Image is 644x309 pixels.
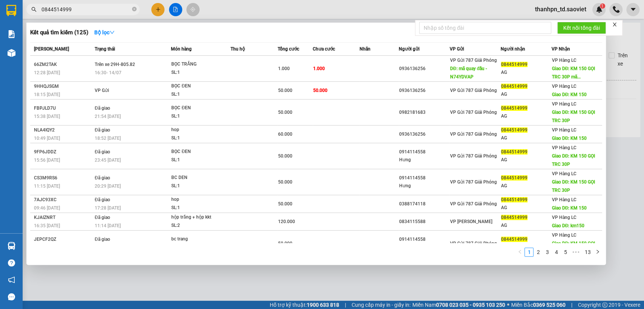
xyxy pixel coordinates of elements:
span: VP Nhận [551,46,570,52]
div: 9HHQJSGM [34,83,92,90]
div: 0914114558 [399,236,449,243]
span: VP Gửi 787 Giải Phóng [450,58,497,63]
span: 16:35 [DATE] [34,223,60,228]
div: BỌC ĐEN [171,104,228,112]
span: 23:45 [DATE] [95,158,121,163]
span: 21:54 [DATE] [95,114,121,119]
li: Next 5 Pages [570,248,582,257]
span: 50.000 [278,88,292,93]
a: 3 [543,248,551,256]
a: 13 [582,248,593,256]
span: 0844514999 [501,237,527,242]
span: Đã giao [95,237,110,242]
span: Đã giao [95,127,110,133]
span: 60.000 [278,132,292,137]
button: Kết nối tổng đài [557,22,606,34]
div: hop [171,126,228,134]
span: search [31,7,37,12]
div: SL: 2 [171,222,228,230]
div: FBPJLD7U [34,104,92,112]
div: AG [501,222,551,229]
img: solution-icon [8,30,15,38]
span: Thu hộ [231,46,245,52]
span: VP Hàng LC [552,84,576,89]
span: 18:15 [DATE] [34,92,60,97]
span: 50.000 [278,110,292,115]
span: VP Hàng LC [552,171,576,176]
div: BỌC ĐEN [171,148,228,156]
span: VP Hàng LC [552,197,576,202]
span: Giao DĐ: KM 150 GỌI TRC 30P [552,153,595,167]
span: VP Gửi 787 Giải Phóng [450,179,497,185]
span: 17:28 [DATE] [95,205,121,211]
div: AG [501,182,551,190]
span: Người nhận [501,46,525,52]
span: 11:15 [DATE] [34,184,60,189]
img: logo-vxr [6,5,16,16]
span: 18:52 [DATE] [95,136,121,141]
div: 0936136256 [399,130,449,138]
div: NLA4IQY2 [34,126,92,134]
span: Giao DĐ: km150 [552,223,584,228]
span: VP Hàng LC [552,127,576,133]
div: Hưng [399,156,449,164]
span: VP Gửi [450,46,464,52]
span: message [8,293,15,300]
span: Giao DĐ: KM 150 [552,136,587,141]
div: AG [501,204,551,212]
span: Tổng cước [277,46,299,52]
img: warehouse-icon [8,242,15,250]
span: 50.000 [278,153,292,159]
span: 12:28 [DATE] [34,70,60,75]
span: 1.000 [278,66,289,71]
span: close [612,22,617,27]
span: 10:49 [DATE] [34,136,60,141]
span: VP Hàng LC [552,101,576,107]
div: CS3M9RS6 [34,174,92,182]
span: down [109,30,115,35]
span: VP Gửi 787 Giải Phóng [450,201,497,207]
span: 1.000 [313,66,325,71]
div: 0388174118 [399,200,449,208]
span: [PERSON_NAME] [34,46,69,52]
div: bc trang [171,235,228,243]
li: 13 [582,248,593,257]
span: Chưa cước [313,46,335,52]
a: 5 [561,248,569,256]
span: Giao DĐ: KM 150 GỌI TRC 30P [552,110,595,123]
div: hộp trắng + hộp kkt [171,213,228,222]
span: 0844514999 [501,149,527,154]
li: Previous Page [515,248,524,257]
span: 50.000 [278,179,292,185]
span: Kết nối tổng đài [563,24,600,32]
div: Hưng [399,182,449,190]
div: AG [501,69,551,76]
a: 2 [534,248,542,256]
span: VP Gửi 787 Giải Phóng [450,241,497,246]
span: left [518,249,522,254]
span: 15:38 [DATE] [34,114,60,119]
span: 15:56 [DATE] [34,158,60,163]
span: Đã giao [95,215,110,220]
li: 3 [543,248,552,257]
span: VP [PERSON_NAME] [450,219,492,224]
span: Đã giao [95,175,110,181]
span: VP Hàng LC [552,58,576,63]
div: 0914114558 [399,148,449,156]
div: 0982181683 [399,109,449,116]
span: Món hàng [171,46,192,52]
div: BỌC TRẮNG [171,60,228,69]
div: 0936136256 [399,65,449,73]
strong: Bộ lọc [94,29,115,35]
span: 0844514999 [501,84,527,89]
div: SL: 1 [171,69,228,77]
div: SL: 1 [171,112,228,121]
a: 1 [525,248,533,256]
span: Giao DĐ: KM 150 GỌI TRC 30P mã... [552,66,595,80]
span: ••• [570,248,582,257]
li: Next Page [593,248,602,257]
div: JEPCF2QZ [34,236,92,243]
h3: Kết quả tìm kiếm ( 125 ) [30,29,88,37]
span: Đã giao [95,149,110,154]
div: 7AJC93XC [34,196,92,204]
